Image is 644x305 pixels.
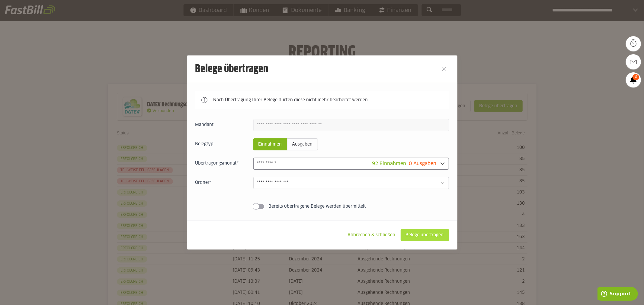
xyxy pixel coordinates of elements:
[401,229,449,241] sl-button: Belege übertragen
[409,161,437,166] span: 0 Ausgaben
[343,229,401,241] sl-button: Abbrechen & schließen
[372,161,406,166] span: 92 Einnahmen
[195,203,449,209] sl-switch: Bereits übertragene Belege werden übermittelt
[253,138,287,150] sl-radio-button: Einnahmen
[626,72,641,87] a: 3
[598,287,638,302] iframe: Öffnet ein Widget, in dem Sie weitere Informationen finden
[287,138,318,150] sl-radio-button: Ausgaben
[633,74,639,80] span: 3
